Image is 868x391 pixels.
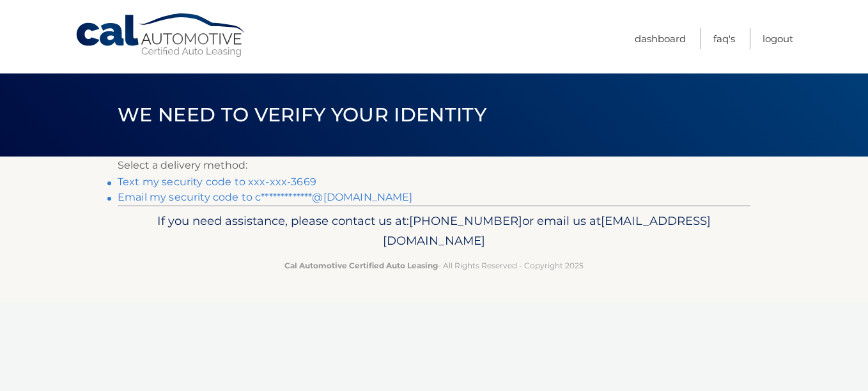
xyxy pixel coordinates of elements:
a: Cal Automotive [75,13,247,58]
p: Select a delivery method: [118,157,750,174]
p: If you need assistance, please contact us at: or email us at [126,211,742,252]
strong: Cal Automotive Certified Auto Leasing [284,261,438,270]
a: Dashboard [635,28,686,49]
a: Logout [763,28,793,49]
p: - All Rights Reserved - Copyright 2025 [126,259,742,272]
span: We need to verify your identity [118,103,486,126]
span: [PHONE_NUMBER] [409,213,522,228]
a: FAQ's [713,28,735,49]
a: Text my security code to xxx-xxx-3669 [118,176,316,188]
